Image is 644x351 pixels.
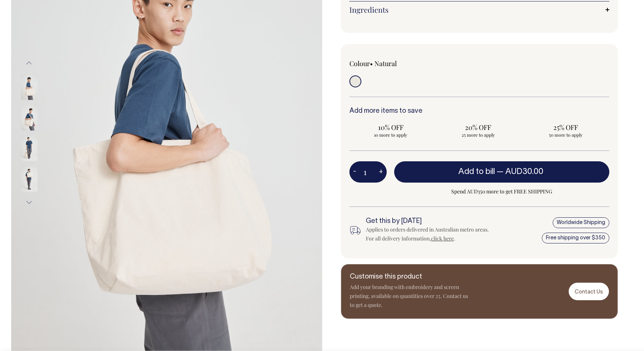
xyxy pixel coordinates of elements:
p: Add your branding with embroidery and screen printing, available on quantities over 25. Contact u... [350,283,469,310]
span: 25 more to apply [440,132,516,138]
span: — [497,168,545,175]
input: 25% OFF 50 more to apply [524,121,607,140]
a: Ingredients [349,5,610,14]
h6: Get this by [DATE] [366,218,491,225]
input: 10% OFF 10 more to apply [349,121,432,140]
input: 20% OFF 25 more to apply [437,121,519,140]
span: 10% OFF [353,123,428,132]
img: natural [21,135,38,161]
img: natural [21,165,38,192]
span: 50 more to apply [528,132,603,138]
span: 20% OFF [440,123,516,132]
a: Contact Us [569,283,609,300]
img: natural [21,104,38,130]
img: natural [21,74,38,100]
span: Spend AUD350 more to get FREE SHIPPING [394,187,610,196]
span: 25% OFF [528,123,603,132]
div: Applies to orders delivered in Australian metro areas. For all delivery information, . [366,225,491,243]
button: Add to bill —AUD30.00 [394,161,610,182]
span: • [370,59,373,68]
span: AUD30.00 [505,168,543,175]
button: - [349,165,360,180]
h6: Add more items to save [349,108,610,115]
button: + [375,165,387,180]
h6: Customise this product [350,273,469,281]
div: Colour [349,59,453,68]
span: Add to bill [458,168,495,175]
button: Previous [23,55,35,72]
label: Natural [374,59,397,68]
span: 10 more to apply [353,132,428,138]
a: click here [431,235,454,242]
button: Next [23,194,35,211]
